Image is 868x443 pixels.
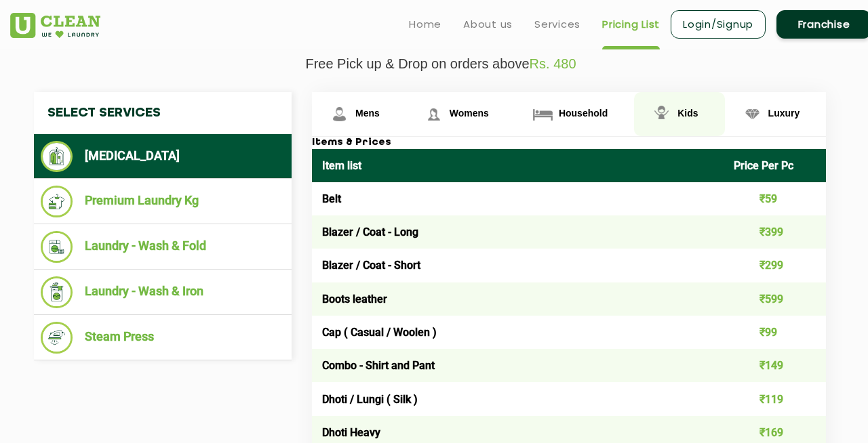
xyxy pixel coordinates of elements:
td: ₹599 [724,282,827,316]
span: Womens [450,108,489,119]
td: ₹99 [724,316,827,349]
img: Household [531,102,555,126]
span: Household [559,108,608,119]
td: Blazer / Coat - Long [312,215,724,249]
td: Cap ( Casual / Woolen ) [312,316,724,349]
img: Dry Cleaning [41,141,73,172]
td: ₹59 [724,182,827,215]
td: ₹119 [724,382,827,415]
li: [MEDICAL_DATA] [41,141,285,172]
td: Blazer / Coat - Short [312,249,724,282]
td: ₹399 [724,215,827,249]
img: Kids [650,102,673,126]
span: Mens [355,108,380,119]
a: Pricing List [602,16,660,33]
img: Laundry - Wash & Fold [41,231,73,263]
td: Dhoti / Lungi ( Silk ) [312,382,724,415]
span: Luxury [768,108,800,119]
img: Laundry - Wash & Iron [41,276,73,308]
img: Premium Laundry Kg [41,186,73,217]
img: Luxury [741,102,764,126]
th: Item list [312,149,724,182]
a: Login/Signup [671,10,766,39]
a: Home [409,16,441,33]
td: Boots leather [312,282,724,316]
a: Services [534,16,580,33]
td: ₹149 [724,349,827,382]
td: Belt [312,182,724,215]
img: Womens [422,102,446,126]
img: Steam Press [41,322,73,354]
li: Premium Laundry Kg [41,186,285,217]
a: About us [463,16,513,33]
span: Kids [677,108,698,119]
li: Steam Press [41,322,285,354]
img: UClean Laundry and Dry Cleaning [10,13,100,38]
h4: Select Services [34,92,292,134]
img: Mens [328,102,351,126]
th: Price Per Pc [724,149,827,182]
span: Rs. 480 [530,56,576,71]
li: Laundry - Wash & Fold [41,231,285,263]
h3: Items & Prices [312,137,826,149]
td: Combo - Shirt and Pant [312,349,724,382]
td: ₹299 [724,249,827,282]
li: Laundry - Wash & Iron [41,276,285,308]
